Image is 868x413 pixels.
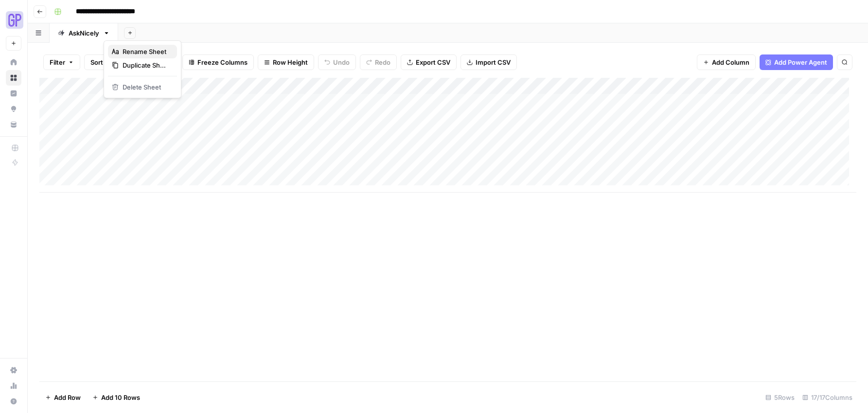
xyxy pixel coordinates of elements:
span: Add Power Agent [774,57,827,67]
span: Filter [50,57,65,67]
div: 5 Rows [762,390,798,405]
button: Row Height [258,54,314,70]
a: Browse [6,70,21,86]
button: Redo [360,54,397,70]
button: Import CSV [461,54,517,70]
a: Settings [6,362,21,378]
button: Add Row [39,390,87,405]
span: Import CSV [476,57,511,67]
button: Sort [84,54,118,70]
div: 17/17 Columns [798,390,856,405]
button: Export CSV [401,54,457,70]
button: Add 10 Rows [87,390,146,405]
a: Opportunities [6,101,21,117]
button: Help + Support [6,394,21,409]
span: Export CSV [416,57,450,67]
span: Rename Sheet [123,47,169,56]
button: Filter [43,54,80,70]
span: Add 10 Rows [101,393,140,402]
span: Add Row [54,393,81,402]
a: Usage [6,378,21,394]
div: AskNicely [69,28,99,38]
a: Your Data [6,117,21,132]
span: Redo [375,57,390,67]
button: Add Power Agent [760,54,833,70]
button: Undo [318,54,356,70]
button: Freeze Columns [182,54,254,70]
img: Growth Plays Logo [6,11,23,29]
span: Sort [90,57,103,67]
span: Add Column [712,57,749,67]
button: Add Column [697,54,756,70]
span: Freeze Columns [197,57,248,67]
span: Undo [333,57,350,67]
button: Workspace: Growth Plays [6,8,21,32]
span: Delete Sheet [123,82,169,92]
span: Duplicate Sheet [123,60,169,70]
a: AskNicely [50,23,118,43]
a: Home [6,54,21,70]
span: Row Height [273,57,308,67]
a: Insights [6,86,21,101]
